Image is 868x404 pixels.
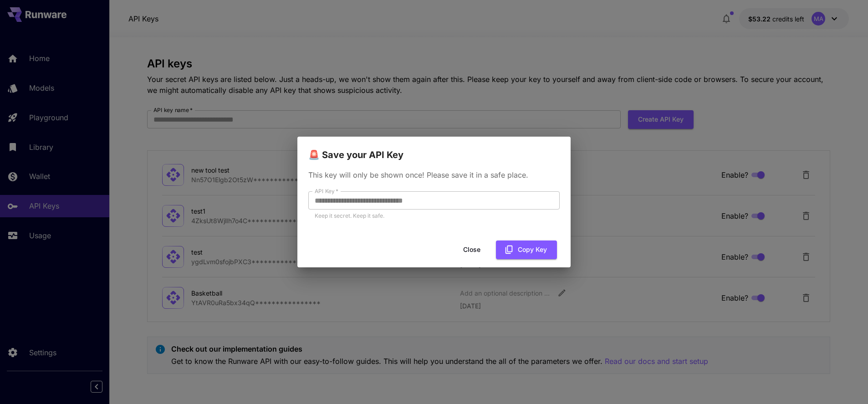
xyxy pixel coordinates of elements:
[451,240,492,259] button: Close
[315,187,338,195] label: API Key
[308,169,560,180] p: This key will only be shown once! Please save it in a safe place.
[315,211,553,220] p: Keep it secret. Keep it safe.
[496,240,557,259] button: Copy Key
[297,137,571,162] h2: 🚨 Save your API Key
